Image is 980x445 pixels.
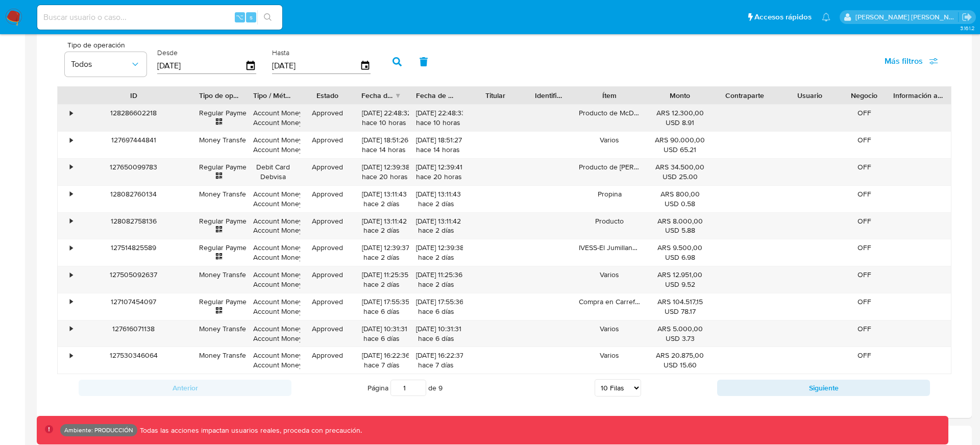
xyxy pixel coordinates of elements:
[37,11,282,24] input: Buscar usuario o caso...
[754,12,812,22] span: Accesos rápidos
[257,10,278,24] button: search-icon
[64,428,133,432] p: Ambiente: PRODUCCIÓN
[960,24,975,32] span: 3.161.2
[855,12,959,22] p: facundoagustin.borghi@mercadolibre.com
[250,12,253,22] span: s
[236,12,243,22] span: ⌥
[822,13,830,21] a: Notificaciones
[137,426,362,435] p: Todas las acciones impactan usuarios reales, proceda con precaución.
[962,12,972,22] a: Salir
